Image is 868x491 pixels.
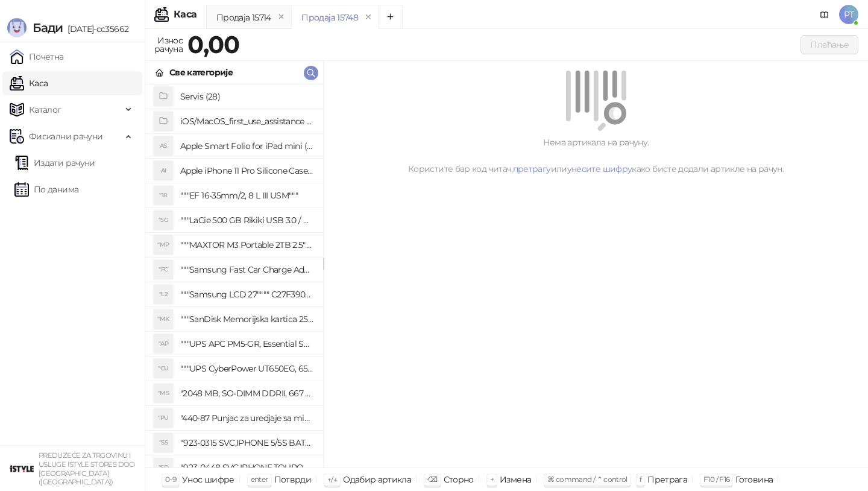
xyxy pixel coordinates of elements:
[180,359,313,378] h4: """UPS CyberPower UT650EG, 650VA/360W , line-int., s_uko, desktop"""
[154,136,173,156] div: AS
[180,458,313,477] h4: "923-0448 SVC,IPHONE,TOURQUE DRIVER KIT .65KGF- CM Šrafciger "
[29,98,61,122] span: Каталог
[154,334,173,353] div: "AP
[360,12,376,22] button: remove
[301,11,358,24] div: Продаја 15748
[647,472,687,487] div: Претрага
[187,30,239,59] strong: 0,00
[839,5,858,24] span: PT
[154,285,173,304] div: "L2
[216,11,271,24] div: Продаја 15714
[327,475,337,484] span: ↑/↓
[547,475,627,484] span: ⌘ command / ⌃ control
[427,475,437,484] span: ⌫
[444,472,474,487] div: Сторно
[379,5,403,29] button: Add tab
[251,475,268,484] span: enter
[180,136,313,156] h4: Apple Smart Folio for iPad mini (A17 Pro) - Sage
[513,163,551,174] a: претрагу
[154,458,173,477] div: "SD
[33,21,63,35] span: Бади
[500,472,531,487] div: Измена
[180,161,313,180] h4: Apple iPhone 11 Pro Silicone Case - Black
[39,451,135,486] small: PREDUZEĆE ZA TRGOVINU I USLUGE ISTYLE STORES DOO [GEOGRAPHIC_DATA] ([GEOGRAPHIC_DATA])
[7,18,27,37] img: Logo
[180,384,313,403] h4: "2048 MB, SO-DIMM DDRII, 667 MHz, Napajanje 1,8 0,1 V, Latencija CL5"
[180,112,313,131] h4: iOS/MacOS_first_use_assistance (4)
[29,124,102,148] span: Фискални рачуни
[274,12,289,22] button: remove
[154,309,173,329] div: "MK
[154,433,173,452] div: "S5
[640,475,641,484] span: f
[152,33,185,57] div: Износ рачуна
[10,45,64,69] a: Почетна
[145,84,323,467] div: grid
[165,475,176,484] span: 0-9
[180,186,313,205] h4: """EF 16-35mm/2, 8 L III USM"""
[180,309,313,329] h4: """SanDisk Memorijska kartica 256GB microSDXC sa SD adapterom SDSQXA1-256G-GN6MA - Extreme PLUS, ...
[174,10,197,19] div: Каса
[14,151,95,175] a: Издати рачуни
[180,433,313,452] h4: "923-0315 SVC,IPHONE 5/5S BATTERY REMOVAL TRAY Držač za iPhone sa kojim se otvara display
[10,71,48,95] a: Каса
[735,472,773,487] div: Готовина
[169,66,233,79] div: Све категорије
[154,260,173,279] div: "FC
[154,359,173,378] div: "CU
[703,475,729,484] span: F10 / F16
[154,186,173,205] div: "18
[343,472,411,487] div: Одабир артикла
[180,235,313,255] h4: """MAXTOR M3 Portable 2TB 2.5"""" crni eksterni hard disk HX-M201TCB/GM"""
[154,211,173,230] div: "5G
[154,161,173,180] div: AI
[490,475,494,484] span: +
[154,384,173,403] div: "MS
[180,285,313,304] h4: """Samsung LCD 27"""" C27F390FHUXEN"""
[180,408,313,428] h4: "440-87 Punjac za uredjaje sa micro USB portom 4/1, Stand."
[180,87,313,106] h4: Servis (28)
[180,211,313,230] h4: """LaCie 500 GB Rikiki USB 3.0 / Ultra Compact & Resistant aluminum / USB 3.0 / 2.5"""""""
[800,35,858,54] button: Плаћање
[154,235,173,255] div: "MP
[815,5,834,24] a: Документација
[274,472,312,487] div: Потврди
[182,472,234,487] div: Унос шифре
[154,408,173,428] div: "PU
[10,457,34,481] img: 64x64-companyLogo-77b92cf4-9946-4f36-9751-bf7bb5fd2c7d.png
[180,334,313,353] h4: """UPS APC PM5-GR, Essential Surge Arrest,5 utic_nica"""
[567,163,632,174] a: унесите шифру
[338,136,854,176] div: Нема артикала на рачуну. Користите бар код читач, или како бисте додали артикле на рачун.
[180,260,313,279] h4: """Samsung Fast Car Charge Adapter, brzi auto punja_, boja crna"""
[63,24,128,34] span: [DATE]-cc35662
[14,177,78,201] a: По данима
